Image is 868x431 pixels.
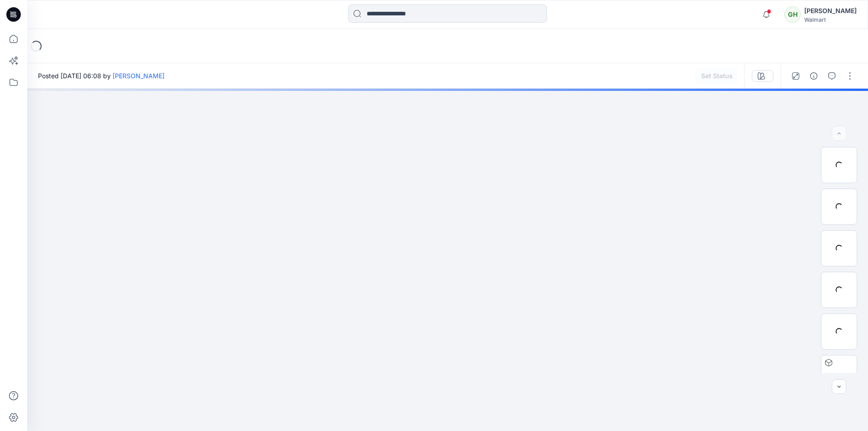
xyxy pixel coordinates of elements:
[804,16,857,23] div: Walmart
[784,6,801,23] div: GH
[804,5,857,16] div: [PERSON_NAME]
[113,72,165,80] a: [PERSON_NAME]
[38,71,165,81] span: Posted [DATE] 06:08 by
[807,69,821,83] button: Details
